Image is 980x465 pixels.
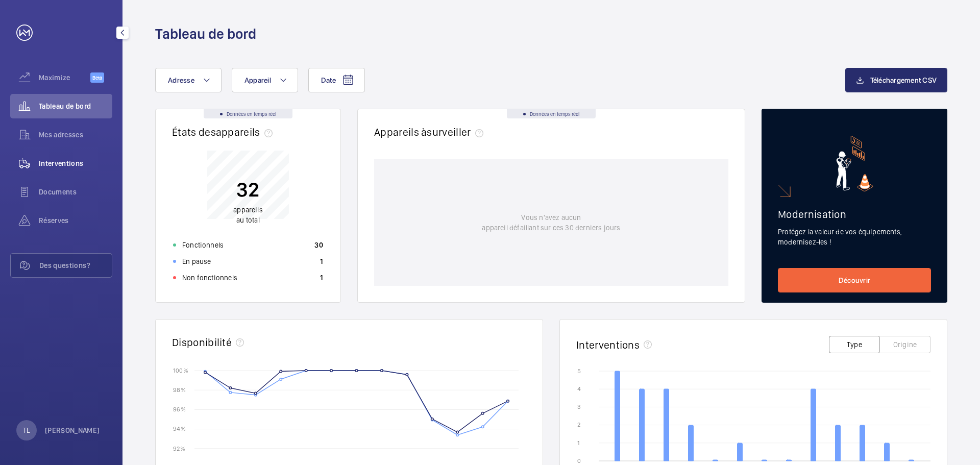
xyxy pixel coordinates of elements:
div: Données en temps réel [507,109,596,118]
p: Protégez la valeur de vos équipements, modernisez-les ! [778,227,931,247]
text: 94 % [173,425,186,432]
h1: Tableau de bord [155,25,256,43]
button: Adresse [155,68,222,92]
button: Type [829,336,880,353]
text: 0 [577,457,581,464]
p: 1 [320,273,323,283]
span: Réserves [39,215,112,226]
text: 100 % [173,366,188,374]
text: 96 % [173,406,186,413]
p: 1 [320,256,323,266]
button: Date [308,68,365,92]
img: marketing-card.svg [836,136,873,191]
text: 4 [577,385,581,393]
span: Des questions? [39,260,112,271]
span: Adresse [168,76,194,84]
span: surveiller [427,126,487,138]
span: appareils [216,126,277,138]
h2: Appareils à [374,126,487,138]
p: [PERSON_NAME] [45,425,100,435]
p: au total [233,205,263,225]
text: 98 % [173,386,186,394]
text: 1 [577,439,580,447]
h2: États des [172,126,277,138]
p: 32 [233,177,263,202]
span: Interventions [39,158,112,168]
span: Date [321,76,336,84]
p: En pause [182,256,211,266]
p: TL [23,425,30,435]
span: Documents [39,187,112,197]
button: Appareil [232,68,298,92]
span: Mes adresses [39,130,112,140]
text: 3 [577,403,581,410]
h2: Interventions [576,338,640,351]
text: 2 [577,421,580,428]
h2: Disponibilité [172,336,232,349]
span: Beta [90,72,104,83]
p: 30 [314,240,323,250]
text: 5 [577,368,581,375]
a: Découvrir [778,268,931,292]
p: Fonctionnels [182,240,224,250]
button: Origine [879,336,930,353]
text: 92 % [173,445,185,452]
span: Téléchargement CSV [870,76,937,84]
span: Maximize [39,72,90,83]
p: Non fonctionnels [182,273,237,283]
div: Données en temps réel [204,109,292,118]
span: appareils [233,206,263,214]
span: Appareil [244,76,271,84]
p: Vous n'avez aucun appareil défaillant sur ces 30 derniers jours [482,212,620,233]
button: Téléchargement CSV [845,68,948,92]
span: Tableau de bord [39,101,112,111]
h2: Modernisation [778,208,931,221]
